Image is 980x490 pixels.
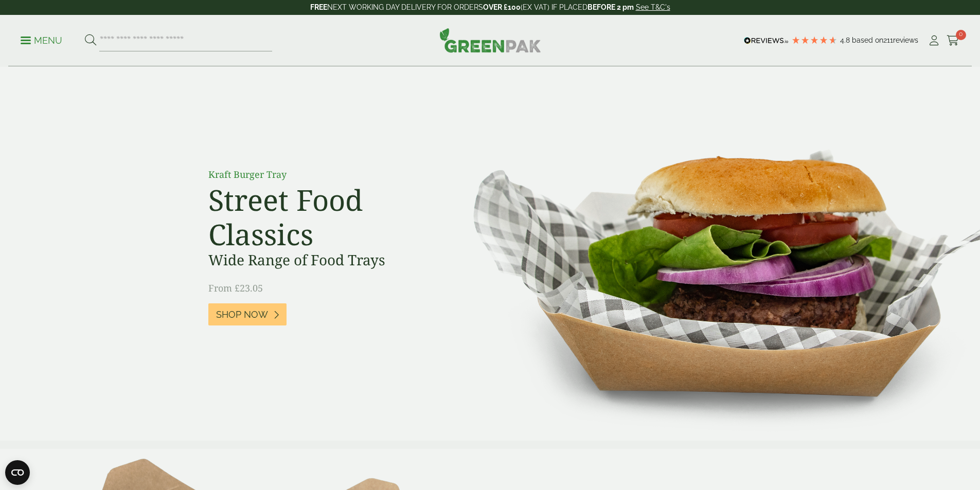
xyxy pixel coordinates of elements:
[21,34,62,45] a: Menu
[947,35,959,46] i: Cart
[439,28,541,52] img: GreenPak Supplies
[208,303,287,325] a: Shop Now
[791,35,838,45] div: 4.79 Stars
[883,36,893,44] span: 211
[5,460,30,485] button: Open CMP widget
[744,37,789,44] img: REVIEWS.io
[840,36,852,44] span: 4.8
[21,34,62,47] p: Menu
[483,3,521,11] strong: OVER £100
[216,309,268,320] span: Shop Now
[636,3,670,11] a: See T&C's
[852,36,883,44] span: Based on
[208,251,440,269] h3: Wide Range of Food Trays
[208,282,263,294] span: From £23.05
[956,30,966,40] span: 0
[208,183,440,251] h2: Street Food Classics
[928,35,940,46] i: My Account
[310,3,327,11] strong: FREE
[441,67,980,441] img: Street Food Classics
[208,168,440,182] p: Kraft Burger Tray
[893,36,918,44] span: reviews
[947,33,959,48] a: 0
[587,3,634,11] strong: BEFORE 2 pm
